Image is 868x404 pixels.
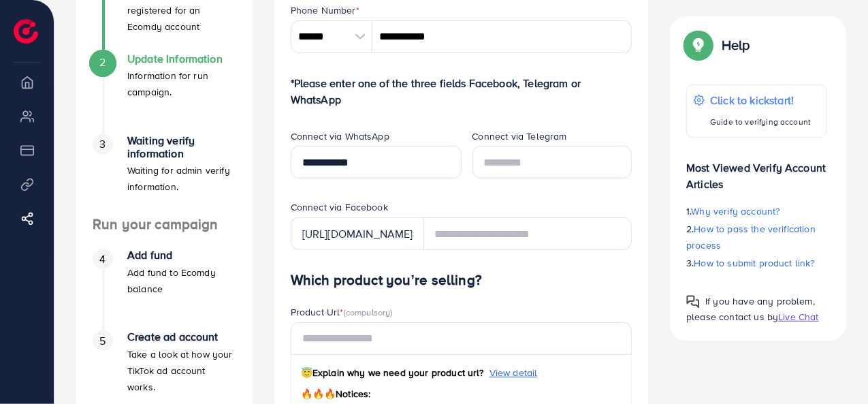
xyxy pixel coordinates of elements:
[76,249,253,330] li: Add fund
[686,203,827,219] p: 1.
[291,200,388,214] label: Connect via Facebook
[127,249,236,262] h4: Add fund
[99,251,106,267] span: 4
[694,256,815,270] span: How to submit product link?
[76,216,253,233] h4: Run your campaign
[127,330,236,343] h4: Create ad account
[127,67,236,100] p: Information for run campaign.
[99,55,106,70] span: 2
[127,134,236,160] h4: Waiting verify information
[127,264,236,297] p: Add fund to Ecomdy balance
[472,129,567,143] label: Connect via Telegram
[686,294,815,324] span: If you have any problem, please contact us by
[99,136,106,152] span: 3
[692,204,780,218] span: Why verify account?
[291,272,632,289] h4: Which product you’re selling?
[686,221,827,253] p: 2.
[14,19,38,44] img: logo
[710,92,811,108] p: Click to kickstart!
[127,162,236,195] p: Waiting for admin verify information.
[686,33,711,57] img: Popup guide
[291,305,393,319] label: Product Url
[301,366,312,379] span: 😇
[127,346,236,395] p: Take a look at how your TikTok ad account works.
[301,387,336,401] span: 🔥🔥🔥
[778,310,818,324] span: Live Chat
[76,134,253,216] li: Waiting verify information
[489,366,538,379] span: View detail
[810,343,858,394] iframe: Chat
[99,333,106,349] span: 5
[291,75,632,108] p: *Please enter one of the three fields Facebook, Telegram or WhatsApp
[686,295,700,309] img: Popup guide
[686,149,827,192] p: Most Viewed Verify Account Articles
[127,52,236,65] h4: Update Information
[686,222,816,252] span: How to pass the verification process
[301,387,371,401] span: Notices:
[710,114,811,130] p: Guide to verifying account
[344,306,393,318] span: (compulsory)
[76,52,253,134] li: Update Information
[722,37,750,53] p: Help
[291,129,389,143] label: Connect via WhatsApp
[291,3,359,17] label: Phone Number
[301,366,484,379] span: Explain why we need your product url?
[291,217,424,250] div: [URL][DOMAIN_NAME]
[686,255,827,271] p: 3.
